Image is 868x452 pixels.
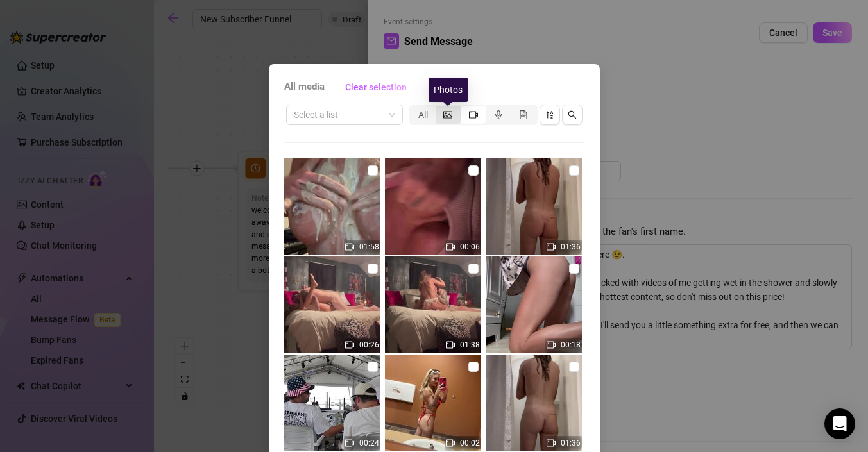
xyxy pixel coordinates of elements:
span: 01:38 [460,340,480,349]
span: sort-descending [545,110,554,119]
span: 00:06 [460,242,480,251]
span: All media [284,80,325,95]
span: video-camera [446,242,455,251]
img: media [284,256,380,353]
span: file-gif [519,110,528,119]
span: video-camera [547,242,556,251]
img: media [486,256,582,353]
img: media [385,158,481,255]
span: search [568,110,577,119]
span: 00:02 [460,439,480,448]
div: segmented control [409,105,538,125]
button: sort-descending [540,105,560,125]
img: media [486,355,582,451]
span: 00:26 [359,340,379,349]
span: video-camera [469,110,478,119]
img: media [284,355,380,451]
div: Photos [429,78,468,102]
span: video-camera [446,340,455,349]
span: audio [494,110,503,119]
img: media [486,158,582,255]
img: media [284,158,380,255]
img: media [385,256,481,353]
span: video-camera [345,340,354,349]
span: Clear selection [345,82,407,92]
span: video-camera [547,340,556,349]
span: video-camera [547,439,556,448]
span: 00:18 [561,340,581,349]
span: video-camera [345,439,354,448]
button: Clear selection [335,77,417,97]
span: 01:58 [359,242,379,251]
span: video-camera [446,439,455,448]
div: All [411,106,436,124]
div: Open Intercom Messenger [824,408,855,439]
span: 01:36 [561,242,581,251]
span: video-camera [345,242,354,251]
span: 00:24 [359,439,379,448]
span: picture [443,110,452,119]
span: 01:36 [561,439,581,448]
img: media [385,355,481,451]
